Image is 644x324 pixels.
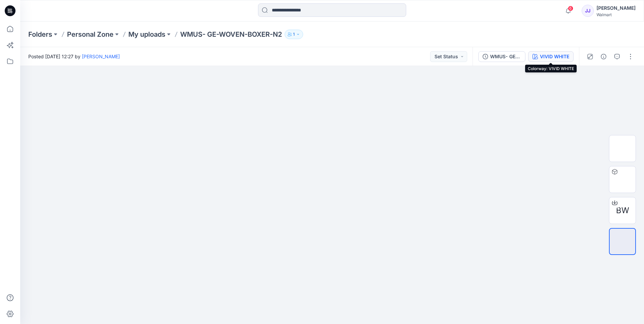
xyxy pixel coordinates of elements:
span: BW [616,204,629,217]
button: Details [598,51,609,62]
div: JJ [582,5,594,17]
a: Personal Zone [67,30,114,39]
a: [PERSON_NAME] [82,54,120,59]
button: WMUS- GE-WOVEN-BOXER-N2 [478,51,525,62]
div: Walmart [597,12,636,17]
a: My uploads [128,30,165,39]
div: [PERSON_NAME] [597,4,636,12]
p: 1 [293,31,295,38]
span: Posted [DATE] 12:27 by [28,53,120,60]
a: Folders [28,30,52,39]
div: VIVID WHITE [540,53,569,60]
button: VIVID WHITE [528,51,574,62]
span: 6 [568,6,573,11]
div: WMUS- GE-WOVEN-BOXER-N2 [490,53,521,60]
p: WMUS- GE-WOVEN-BOXER-N2 [180,30,282,39]
button: 1 [285,30,303,39]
